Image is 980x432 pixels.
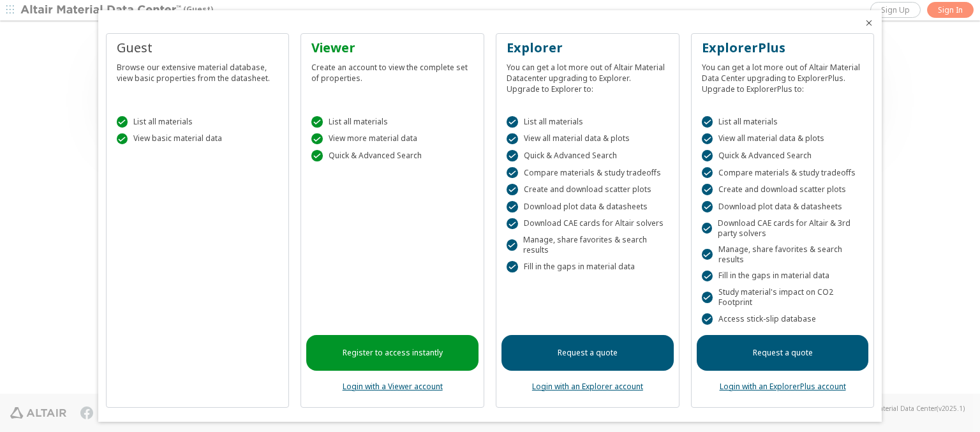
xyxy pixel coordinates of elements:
[507,184,669,195] div: Create and download scatter plots
[311,57,473,84] div: Create an account to view the complete set of properties.
[702,133,864,145] div: View all material data & plots
[702,313,713,325] div: 
[702,150,864,161] div: Quick & Advanced Search
[306,335,479,371] a: Register to access instantly
[702,218,864,239] div: Download CAE cards for Altair & 3rd party solvers
[702,133,713,145] div: 
[702,313,864,325] div: Access stick-slip database
[864,18,874,28] button: Close
[702,201,864,212] div: Download plot data & datasheets
[311,150,473,161] div: Quick & Advanced Search
[702,116,713,128] div: 
[501,335,674,371] a: Request a quote
[702,57,864,94] div: You can get a lot more out of Altair Material Data Center upgrading to ExplorerPlus. Upgrade to E...
[720,381,846,392] a: Login with an ExplorerPlus account
[117,39,279,57] div: Guest
[702,116,864,128] div: List all materials
[702,201,713,212] div: 
[311,39,473,57] div: Viewer
[507,133,518,145] div: 
[507,39,669,57] div: Explorer
[702,150,713,161] div: 
[507,167,669,179] div: Compare materials & study tradeoffs
[702,244,864,265] div: Manage, share favorites & search results
[507,150,518,161] div: 
[507,261,669,272] div: Fill in the gaps in material data
[702,292,713,303] div: 
[507,218,518,230] div: 
[702,223,712,234] div: 
[507,57,669,94] div: You can get a lot more out of Altair Material Datacenter upgrading to Explorer. Upgrade to Explor...
[311,133,473,145] div: View more material data
[507,201,518,212] div: 
[702,271,713,282] div: 
[507,235,669,255] div: Manage, share favorites & search results
[117,57,279,84] div: Browse our extensive material database, view basic properties from the datasheet.
[702,184,864,195] div: Create and download scatter plots
[311,116,323,128] div: 
[117,116,279,128] div: List all materials
[507,239,517,251] div: 
[702,271,864,282] div: Fill in the gaps in material data
[117,133,128,145] div: 
[311,133,323,145] div: 
[702,184,713,195] div: 
[117,116,128,128] div: 
[507,201,669,212] div: Download plot data & datasheets
[507,133,669,145] div: View all material data & plots
[507,167,518,179] div: 
[702,287,864,308] div: Study material's impact on CO2 Footprint
[311,116,473,128] div: List all materials
[311,150,323,161] div: 
[507,184,518,195] div: 
[507,116,518,128] div: 
[343,381,443,392] a: Login with a Viewer account
[507,218,669,230] div: Download CAE cards for Altair solvers
[532,381,643,392] a: Login with an Explorer account
[702,39,864,57] div: ExplorerPlus
[702,249,713,260] div: 
[702,167,864,179] div: Compare materials & study tradeoffs
[507,116,669,128] div: List all materials
[697,335,869,371] a: Request a quote
[702,167,713,179] div: 
[507,261,518,272] div: 
[117,133,279,145] div: View basic material data
[507,150,669,161] div: Quick & Advanced Search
